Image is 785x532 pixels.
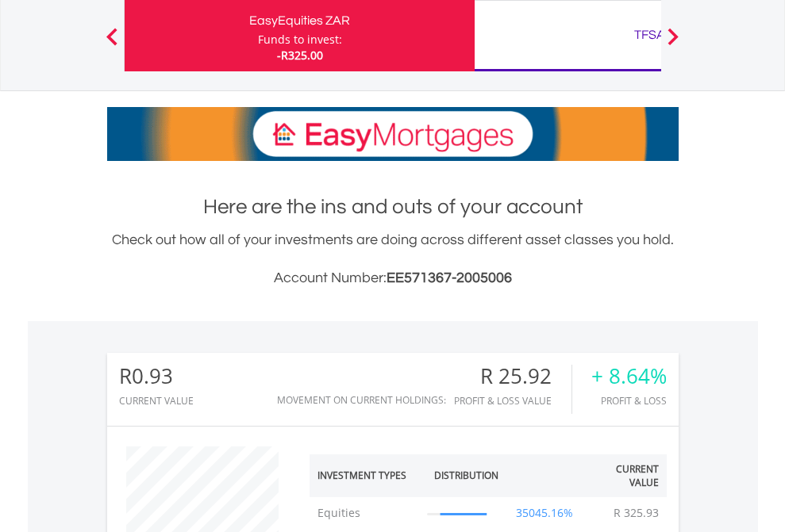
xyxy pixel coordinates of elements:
div: Distribution [434,469,498,482]
td: 35045.16% [506,497,583,529]
div: R0.93 [119,365,194,388]
div: Profit & Loss Value [454,396,571,406]
div: CURRENT VALUE [119,396,194,406]
td: Equities [310,497,419,529]
span: -R325.00 [277,48,323,63]
img: EasyMortage Promotion Banner [107,107,679,161]
th: Current Value [583,454,667,497]
th: Investment Types [310,454,419,497]
button: Next [657,36,689,52]
h3: Account Number: [107,267,679,289]
h1: Here are the ins and outs of your account [107,193,679,221]
div: Check out how all of your investments are doing across different asset classes you hold. [107,229,679,289]
td: R 325.93 [606,497,667,529]
div: Movement on Current Holdings: [277,395,446,405]
div: Profit & Loss [591,396,667,406]
div: Funds to invest: [258,32,342,48]
div: R 25.92 [454,365,571,388]
button: Previous [96,36,128,52]
div: + 8.64% [591,365,667,388]
div: EasyEquities ZAR [134,10,465,32]
span: EE571367-2005006 [387,270,512,285]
